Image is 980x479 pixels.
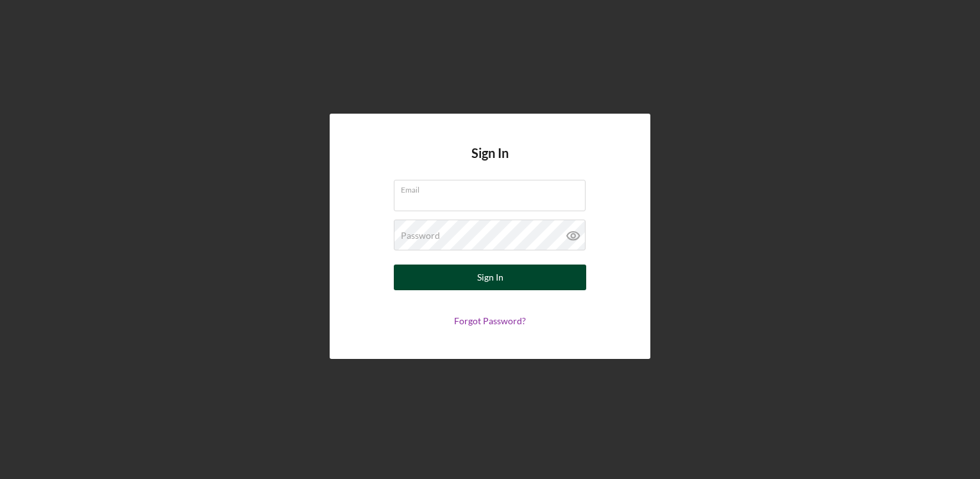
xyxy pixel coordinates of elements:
[401,231,440,241] label: Password
[394,265,586,290] button: Sign In
[454,315,526,326] a: Forgot Password?
[401,180,586,195] label: Email
[477,265,503,290] div: Sign In
[471,146,509,180] h4: Sign In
